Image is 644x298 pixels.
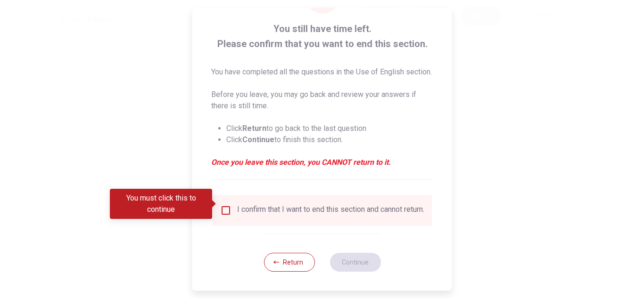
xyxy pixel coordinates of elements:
button: Continue [330,253,380,272]
p: Before you leave, you may go back and review your answers if there is still time. [211,89,433,112]
strong: Continue [242,135,274,144]
div: You must click this to continue [110,189,212,219]
strong: Return [242,124,266,133]
em: Once you leave this section, you CANNOT return to it. [211,157,433,168]
span: You still have time left. Please confirm that you want to end this section. [211,21,433,51]
span: You must click this to continue [220,205,231,216]
p: You have completed all the questions in the Use of English section. [211,66,433,78]
li: Click to finish this section. [226,134,433,145]
button: Return [264,253,314,272]
li: Click to go back to the last question [226,123,433,134]
div: I confirm that I want to end this section and cannot return. [237,205,424,216]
